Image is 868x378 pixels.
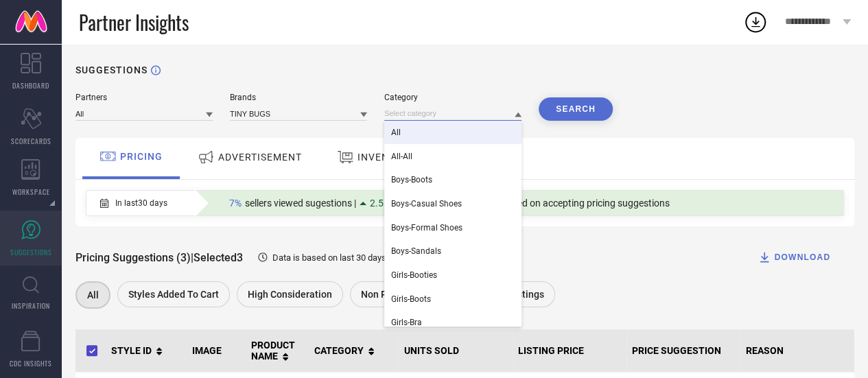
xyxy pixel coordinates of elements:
span: In last 30 days [115,198,167,208]
span: 7% [229,198,242,209]
th: IMAGE [187,329,246,373]
span: INVENTORY [357,152,416,163]
th: REASON [740,329,854,373]
span: CDC INSIGHTS [10,358,52,368]
span: SUGGESTIONS [10,247,52,257]
span: WORKSPACE [12,187,50,197]
div: DOWNLOAD [758,250,830,264]
span: Selected 3 [193,251,243,264]
th: CATEGORY [309,329,399,373]
h1: SUGGESTIONS [75,64,148,75]
div: Boys-Casual Shoes [384,192,521,215]
div: All [384,121,521,144]
span: Non Performing Styles [361,289,459,300]
span: Partner Insights [79,8,189,36]
span: PRICING [120,151,163,162]
span: High Consideration [248,289,332,300]
span: Boys-Formal Shoes [391,223,462,233]
span: Boys-Boots [391,175,432,185]
span: INSPIRATION [12,300,50,311]
span: Girls-Booties [391,270,437,280]
input: Select category [384,106,521,121]
span: Pricing Suggestions (3) [75,251,191,264]
div: All-All [384,145,521,168]
button: Search [539,97,613,121]
th: PRODUCT NAME [246,329,309,373]
div: Boys-Sandals [384,239,521,263]
span: Data is based on last 30 days and was last updated on [DATE] . [272,252,513,263]
span: All [391,128,401,137]
span: Styles Added To Cart [128,289,219,300]
div: Brands [230,93,367,102]
div: Boys-Formal Shoes [384,216,521,239]
span: SCORECARDS [11,136,51,146]
span: DASHBOARD [12,80,49,91]
span: Girls-Boots [391,294,431,304]
span: 2.5 [370,198,384,209]
button: DOWNLOAD [740,244,847,271]
span: All-All [391,152,412,161]
span: ADVERTISEMENT [218,152,302,163]
div: Category [384,93,521,102]
span: times Sales uptake was observed on accepting pricing suggestions [387,198,670,209]
span: | [191,251,193,264]
th: LISTING PRICE [513,329,626,373]
span: Girls-Bra [391,318,422,327]
th: STYLE ID [106,329,187,373]
div: Percentage of sellers who have viewed suggestions for the current Insight Type [222,194,677,212]
th: PRICE SUGGESTION [626,329,740,373]
div: Girls-Booties [384,263,521,287]
div: Girls-Bra [384,311,521,334]
div: Open download list [743,10,768,34]
span: All [87,290,99,300]
span: sellers viewed sugestions | [245,198,356,209]
th: UNITS SOLD [399,329,513,373]
div: Girls-Boots [384,287,521,311]
div: Boys-Boots [384,168,521,191]
span: Boys-Casual Shoes [391,199,462,209]
span: Boys-Sandals [391,246,441,256]
div: Partners [75,93,213,102]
